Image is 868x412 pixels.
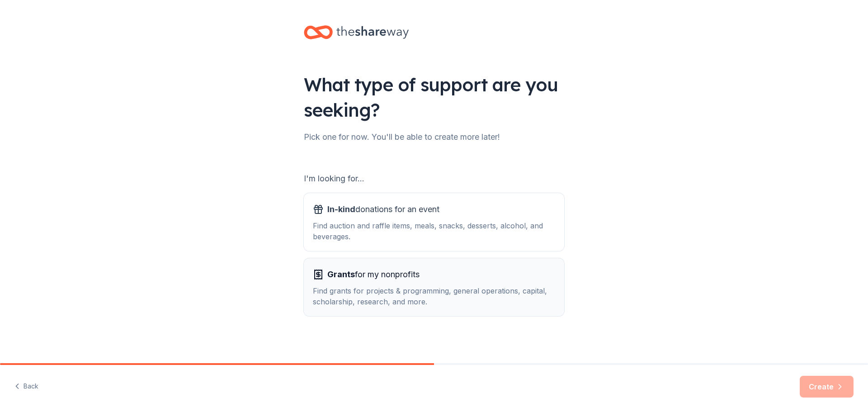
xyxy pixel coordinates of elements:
[313,285,555,307] div: Find grants for projects & programming, general operations, capital, scholarship, research, and m...
[304,193,564,251] button: In-kinddonations for an eventFind auction and raffle items, meals, snacks, desserts, alcohol, and...
[327,202,439,217] span: donations for an event
[327,267,420,282] span: for my nonprofits
[304,72,564,123] div: What type of support are you seeking?
[327,270,355,279] span: Grants
[304,130,564,144] div: Pick one for now. You'll be able to create more later!
[304,171,564,186] div: I'm looking for...
[313,220,555,242] div: Find auction and raffle items, meals, snacks, desserts, alcohol, and beverages.
[14,377,38,396] button: Back
[327,204,355,214] span: In-kind
[304,258,564,316] button: Grantsfor my nonprofitsFind grants for projects & programming, general operations, capital, schol...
